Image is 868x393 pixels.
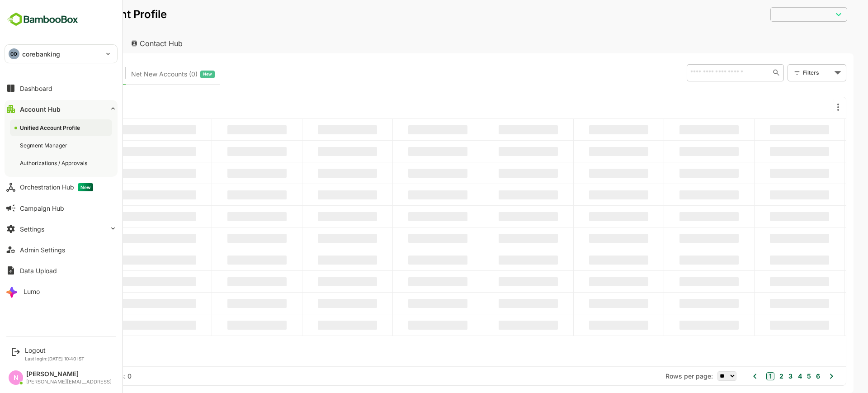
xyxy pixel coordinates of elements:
img: BambooboxFullLogoMark.5f36c76dfaba33ec1ec1367b70bb1252.svg [5,11,81,28]
button: 1 [735,372,743,380]
div: Total Rows: -- | Rows: 0 [27,372,100,380]
div: Account Hub [20,105,61,113]
p: corebanking [22,49,60,59]
button: Lumo [5,282,118,300]
div: Contact Hub [92,33,159,53]
button: 3 [755,371,761,381]
div: Unified Account Profile [20,124,82,132]
div: Authorizations / Approvals [20,159,89,167]
div: Settings [20,225,44,233]
button: Campaign Hub [5,199,118,217]
button: 5 [773,371,779,381]
div: COcorebanking [5,45,117,63]
span: Net New Accounts ( 0 ) [99,68,166,80]
span: Rows per page: [634,372,681,380]
div: Data Upload [20,267,57,275]
div: Filters [770,63,815,82]
button: Settings [5,220,118,238]
div: Segment Manager [20,142,69,149]
button: Data Upload [5,261,118,279]
div: Campaign Hub [20,204,64,212]
div: Admin Settings [20,246,65,254]
div: [PERSON_NAME][EMAIL_ADDRESS] [26,379,112,385]
span: New [171,68,180,80]
p: Last login: [DATE] 10:40 IST [25,356,85,361]
div: Account Hub [14,33,89,53]
div: ​ [739,6,816,22]
button: 6 [782,371,788,381]
div: N [9,370,23,385]
p: Unified Account Profile [14,9,135,20]
button: Account Hub [5,100,118,118]
div: Logout [25,346,85,354]
button: Orchestration HubNew [5,178,118,196]
div: Orchestration Hub [20,183,93,191]
button: Dashboard [5,79,118,97]
button: 2 [745,371,752,381]
div: CO [9,48,19,59]
span: Known accounts you’ve identified to target - imported from CRM, Offline upload, or promoted from ... [32,68,84,80]
div: [PERSON_NAME] [26,370,112,378]
span: New [78,183,93,191]
div: Lumo [24,288,40,295]
button: Admin Settings [5,241,118,259]
button: 4 [764,371,770,381]
div: Filters [771,68,800,77]
div: Newly surfaced ICP-fit accounts from Intent, Website, LinkedIn, and other engagement signals. [99,68,183,80]
div: Dashboard [20,85,52,92]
